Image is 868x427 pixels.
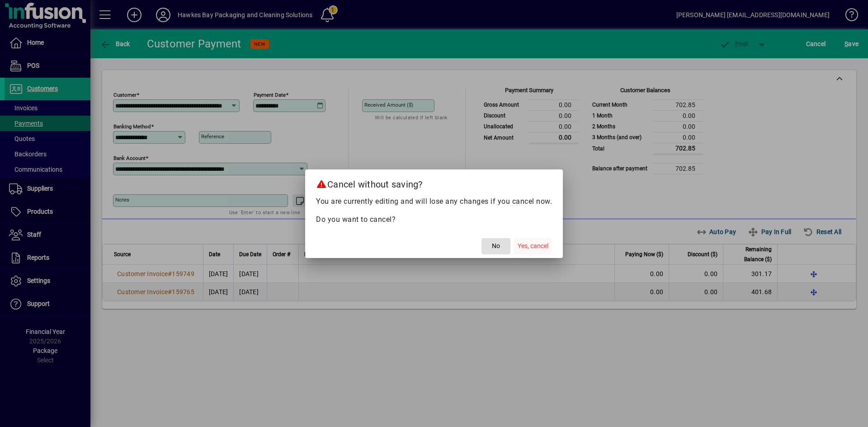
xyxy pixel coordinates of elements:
span: No [492,241,500,251]
button: No [481,238,510,254]
span: Yes, cancel [518,241,548,251]
h2: Cancel without saving? [305,169,563,196]
p: You are currently editing and will lose any changes if you cancel now. [316,196,552,207]
p: Do you want to cancel? [316,214,552,225]
button: Yes, cancel [514,238,552,254]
